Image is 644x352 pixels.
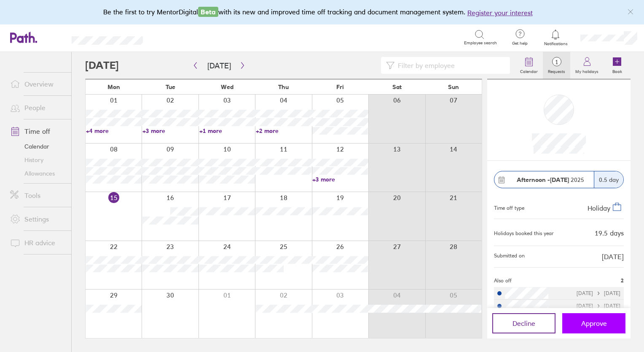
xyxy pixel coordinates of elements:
span: Wed [221,84,233,90]
span: Fri [336,84,344,90]
div: [DATE] [DATE] [577,290,620,296]
div: Holidays booked this year [494,230,554,236]
a: Notifications [542,29,569,46]
button: [DATE] [201,59,238,73]
span: [DATE] [602,253,624,260]
span: Sun [448,84,459,90]
div: 0.5 day [594,171,623,188]
span: 2025 [517,176,584,183]
a: +1 more [199,127,255,135]
span: Holiday [588,204,610,212]
span: 2 [621,278,624,284]
a: Calendar [3,140,71,153]
span: Thu [278,84,289,90]
label: Calendar [515,67,543,74]
span: Mon [107,84,120,90]
span: Also off [494,278,512,284]
label: Requests [543,67,570,74]
strong: [DATE] [550,176,569,184]
span: Decline [513,320,535,327]
a: 1Requests [543,52,570,79]
a: History [3,153,71,167]
a: Allowances [3,167,71,180]
a: Tools [3,187,71,204]
a: My holidays [570,52,604,79]
a: Time off [3,123,71,140]
span: Employee search [464,41,497,46]
span: Submitted on [494,253,525,260]
button: Register your interest [467,8,533,18]
div: Be the first to try MentorDigital with its new and improved time off tracking and document manage... [103,7,541,18]
span: Get help [506,41,534,46]
div: Search [166,33,187,41]
span: Tue [166,84,175,90]
input: Filter by employee [394,57,505,73]
a: +3 more [312,176,368,183]
span: Sat [392,84,402,90]
span: Beta [198,7,218,17]
a: People [3,99,71,116]
div: Time off type [494,202,524,212]
span: Notifications [542,41,569,46]
div: 19.5 days [595,229,624,237]
a: Settings [3,211,71,227]
a: HR advice [3,234,71,251]
a: +3 more [142,127,198,135]
div: [DATE] [DATE] [577,303,620,309]
strong: Afternoon - [517,176,550,184]
label: Book [607,67,627,74]
a: Calendar [515,52,543,79]
span: Approve [581,320,607,327]
a: Book [604,52,631,79]
a: +2 more [256,127,311,135]
span: 1 [543,59,570,65]
label: My holidays [570,67,604,74]
button: Decline [492,313,555,333]
a: Overview [3,76,71,92]
a: +4 more [86,127,142,135]
button: Approve [562,313,625,333]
